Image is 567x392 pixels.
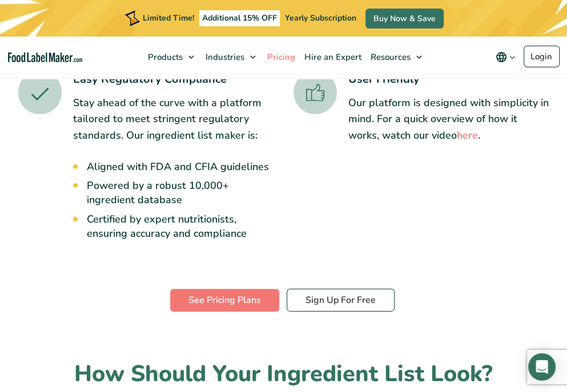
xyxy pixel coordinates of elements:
[299,37,365,78] a: Hire an Expert
[87,212,274,241] li: Certified by expert nutritionists, ensuring accuracy and compliance
[200,37,262,78] a: Industries
[170,289,279,312] a: See Pricing Plans
[262,37,299,78] a: Pricing
[293,71,337,114] img: A green thumbs up icon.
[528,353,556,381] div: Open Intercom Messenger
[144,51,184,63] span: Products
[87,179,274,207] li: Powered by a robust 10,000+ ingredient database
[73,95,274,144] p: Stay ahead of the curve with a platform tailored to meet stringent regulatory standards. Our ingr...
[365,9,444,29] a: Buy Now & Save
[264,51,296,63] span: Pricing
[73,71,274,88] h3: Easy Regulatory Compliance
[524,46,560,67] a: Login
[18,71,62,114] img: A green tick icon.
[365,37,428,78] a: Resources
[348,71,549,88] h3: User Friendly
[142,37,200,78] a: Products
[285,13,356,23] span: Yearly Subscription
[199,10,280,26] span: Additional 15% OFF
[301,51,363,63] span: Hire an Expert
[143,13,194,23] span: Limited Time!
[87,160,274,174] li: Aligned with FDA and CFIA guidelines
[287,289,395,312] a: Sign Up For Free
[202,51,246,63] span: Industries
[18,359,549,389] h2: How Should Your Ingredient List Look?
[367,51,412,63] span: Resources
[457,128,478,142] a: here
[348,95,549,144] p: Our platform is designed with simplicity in mind. For a quick overview of how it works, watch our...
